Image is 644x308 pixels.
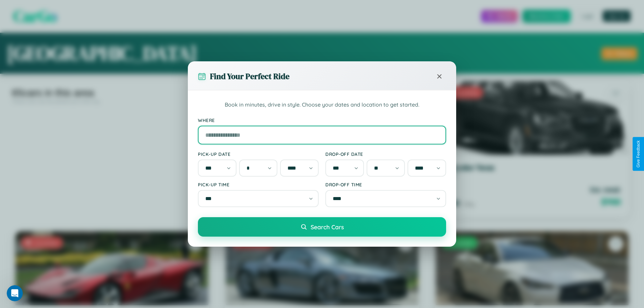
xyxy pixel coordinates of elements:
label: Pick-up Time [198,182,319,187]
p: Book in minutes, drive in style. Choose your dates and location to get started. [198,101,446,109]
label: Where [198,117,446,123]
label: Drop-off Date [325,151,446,157]
button: Search Cars [198,217,446,237]
span: Search Cars [311,223,344,231]
h3: Find Your Perfect Ride [210,71,289,82]
label: Drop-off Time [325,182,446,187]
label: Pick-up Date [198,151,319,157]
